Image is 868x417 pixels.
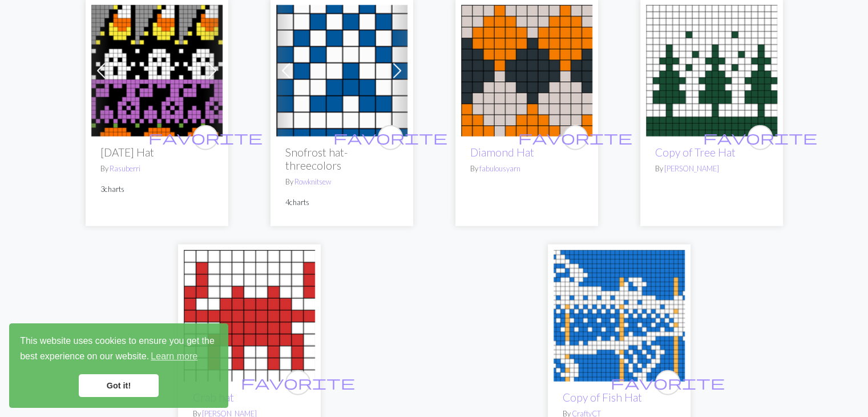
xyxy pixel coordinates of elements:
button: favourite [655,370,680,395]
span: favorite [148,129,263,146]
i: favourite [611,371,725,394]
a: dismiss cookie message [79,374,159,397]
img: Snofrost-single color [276,5,407,137]
a: [PERSON_NAME] [664,164,719,173]
span: favorite [518,129,632,146]
a: Rasuberri [110,164,140,173]
img: Diamond Hat [461,5,592,137]
a: Halloween Hat [91,64,223,75]
img: Crab hat [184,250,315,382]
a: Copy of Fish Hat [563,391,642,404]
p: By [470,163,583,174]
button: favourite [748,125,773,150]
h2: [DATE] Hat [100,146,213,159]
img: Fish Hat [554,250,685,382]
a: Copy of Tree Hat [655,146,736,159]
p: By [285,177,398,187]
i: favourite [703,126,817,149]
p: 4 charts [285,197,398,208]
span: favorite [241,374,355,391]
button: favourite [285,370,310,395]
a: Snofrost-single color [276,64,407,75]
button: favourite [563,125,588,150]
span: favorite [611,374,725,391]
p: By [655,163,768,174]
button: favourite [193,125,218,150]
span: favorite [703,129,817,146]
span: favorite [333,129,447,146]
div: cookieconsent [9,323,228,408]
img: Halloween Hat [91,5,223,137]
a: Fish Hat [554,309,685,320]
img: 0-3M Tree Hat [646,5,777,137]
i: favourite [333,126,447,149]
p: 3 charts [100,184,213,195]
a: 0-3M Tree Hat [646,64,777,75]
i: favourite [241,371,355,394]
a: Diamond Hat [470,146,534,159]
h2: Snofrost hat-threecolors [285,146,398,172]
i: favourite [148,126,263,149]
i: favourite [518,126,632,149]
a: Crab hat [184,309,315,320]
a: Rowknitsew [294,177,331,186]
a: Diamond Hat [461,64,592,75]
button: favourite [378,125,403,150]
p: By [100,163,213,174]
a: fabulousyarn [479,164,520,173]
span: This website uses cookies to ensure you get the best experience on our website. [20,334,217,365]
a: learn more about cookies [149,348,199,365]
